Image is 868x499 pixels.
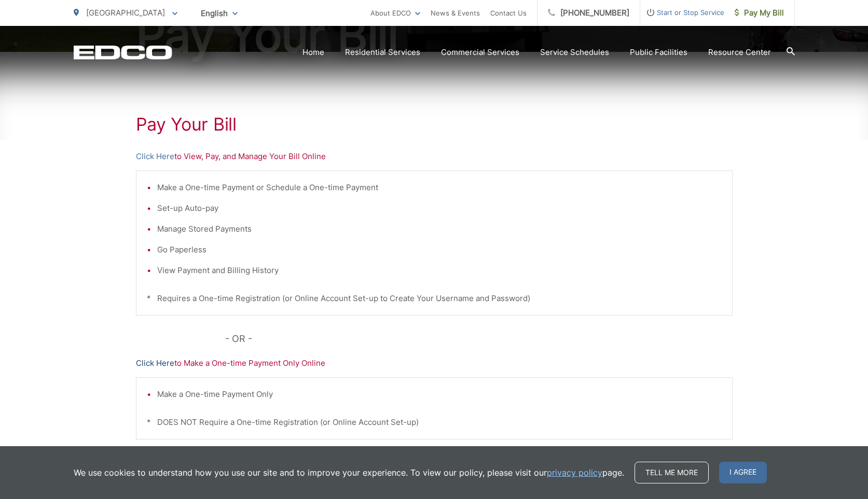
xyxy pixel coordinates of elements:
a: Home [302,46,324,59]
span: Pay My Bill [735,7,784,19]
li: View Payment and Billing History [157,264,722,277]
li: Make a One-time Payment Only [157,388,722,401]
span: I agree [719,462,767,483]
a: Resource Center [708,46,771,59]
a: EDCD logo. Return to the homepage. [74,45,172,60]
a: Click Here [136,150,174,163]
li: Manage Stored Payments [157,223,722,235]
a: Commercial Services [441,46,519,59]
p: - OR - [225,331,733,347]
a: News & Events [431,7,480,19]
a: About EDCO [370,7,420,19]
li: Make a One-time Payment or Schedule a One-time Payment [157,181,722,194]
span: English [193,4,245,22]
p: * DOES NOT Require a One-time Registration (or Online Account Set-up) [147,416,722,429]
a: privacy policy [547,466,602,479]
p: to View, Pay, and Manage Your Bill Online [136,150,733,163]
h1: Pay Your Bill [136,114,733,135]
li: Go Paperless [157,244,722,256]
p: We use cookies to understand how you use our site and to improve your experience. To view our pol... [74,466,624,479]
a: Service Schedules [540,46,609,59]
a: Click Here [136,357,174,369]
a: Tell me more [635,462,709,483]
a: Residential Services [345,46,420,59]
a: Public Facilities [630,46,687,59]
p: * Requires a One-time Registration (or Online Account Set-up to Create Your Username and Password) [147,292,722,305]
span: [GEOGRAPHIC_DATA] [86,8,165,18]
a: Contact Us [490,7,527,19]
p: to Make a One-time Payment Only Online [136,357,733,369]
li: Set-up Auto-pay [157,202,722,215]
